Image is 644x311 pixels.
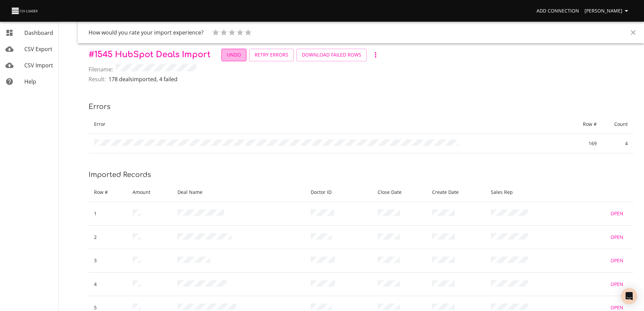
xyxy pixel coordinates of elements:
[127,183,172,202] th: Amount
[255,51,288,59] span: Retry Errors
[606,254,628,267] a: Open
[89,183,127,202] th: Row #
[11,6,39,16] img: CSV Loader
[585,7,630,15] span: [PERSON_NAME]
[89,272,127,296] td: 4
[570,115,602,134] th: Row #
[172,183,305,202] th: Deal Name
[89,65,113,73] span: Filename:
[89,28,204,37] h6: How would you rate your import experience?
[536,7,579,15] span: Add Connection
[606,231,628,244] a: Open
[89,225,127,249] td: 2
[89,171,151,179] span: Imported records
[24,45,52,53] span: CSV Export
[305,183,372,202] th: Doctor ID
[609,257,625,265] span: Open
[89,75,106,83] span: Result:
[570,134,602,153] td: 169
[602,134,633,153] td: 4
[249,49,294,61] a: Retry Errors
[89,115,570,134] th: Error
[109,75,177,83] p: 178 deals imported , 4 failed
[609,209,625,218] span: Open
[534,5,582,17] a: Add Connection
[606,207,628,220] a: Open
[625,24,641,41] button: Close
[296,49,367,61] button: Download Failed Rows
[89,249,127,273] td: 3
[602,115,633,134] th: Count
[606,278,628,291] a: Open
[24,29,53,37] span: Dashboard
[372,183,427,202] th: Close Date
[302,51,361,59] span: Download Failed Rows
[485,183,582,202] th: Sales Rep
[582,5,633,17] button: [PERSON_NAME]
[24,62,53,69] span: CSV Import
[427,183,485,202] th: Create Date
[24,78,36,85] span: Help
[89,202,127,226] td: 1
[89,50,211,59] span: # 1545 HubSpot Deals Import
[89,103,111,111] span: Errors
[227,51,241,59] span: Undo
[609,280,625,289] span: Open
[621,288,637,304] div: Open Intercom Messenger
[221,49,246,61] button: Undo
[609,233,625,242] span: Open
